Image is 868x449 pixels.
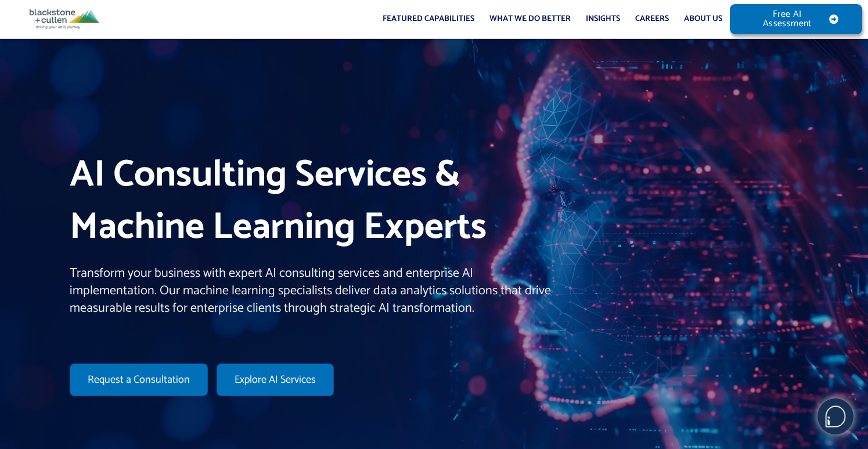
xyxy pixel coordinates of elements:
p: Transform your business with expert AI consulting services and enterprise AI implementation. Our ... [70,265,557,317]
a: Explore AI Services [217,364,334,396]
a: Free AI Assessment [730,4,862,34]
span: Explore AI Services [235,375,316,385]
span: Free AI Assessment [753,10,822,28]
span: Request a Consultation [88,375,190,385]
h1: AI Consulting Services & Machine Learning Experts [70,149,557,254]
a: Request a Consultation [70,364,208,396]
img: users%2F5SSOSaKfQqXq3cFEnIZRYMEs4ra2%2Fmedia%2Fimages%2F-Bulle%20blanche%20sans%20fond%20%2B%20ma... [818,399,853,434]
